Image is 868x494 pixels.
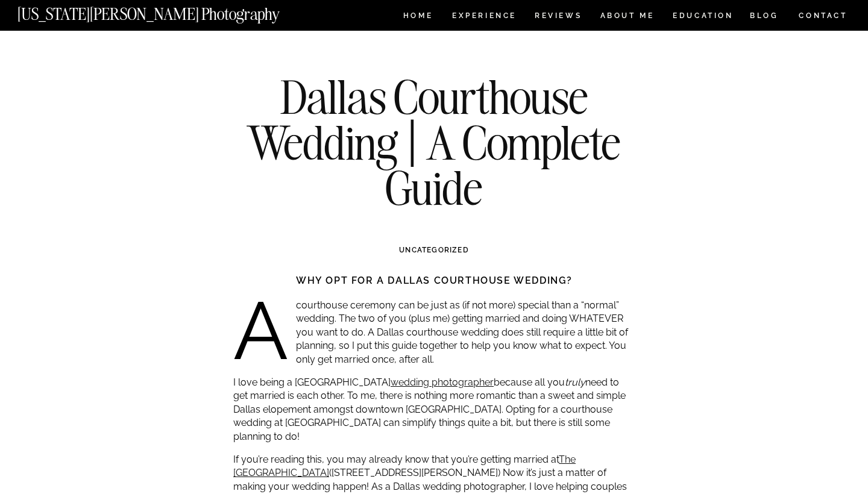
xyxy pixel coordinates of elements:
[600,12,655,22] a: ABOUT ME
[215,74,653,211] h1: Dallas Courthouse Wedding | A Complete Guide
[17,6,320,16] a: [US_STATE][PERSON_NAME] Photography
[296,275,573,286] strong: Why opt for a Dallas courthouse wedding?
[798,9,848,22] a: CONTACT
[535,12,580,22] a: REVIEWS
[233,376,635,443] p: I love being a [GEOGRAPHIC_DATA] because all you need to get married is each other. To me, there ...
[233,299,635,366] p: A courthouse ceremony can be just as (if not more) special than a “normal” wedding. The two of yo...
[452,12,515,22] a: Experience
[391,377,494,388] a: wedding photographer
[565,377,585,388] em: truly
[401,12,435,22] a: HOME
[399,246,469,254] a: Uncategorized
[750,12,779,22] a: BLOG
[671,12,735,22] a: EDUCATION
